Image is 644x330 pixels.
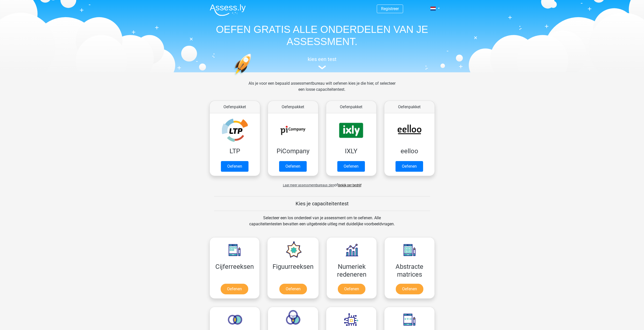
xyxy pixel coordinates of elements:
img: oefenen [234,54,271,99]
a: Oefenen [396,161,423,172]
div: of [206,178,439,188]
a: Bekijk per bedrijf [338,183,361,187]
a: Oefenen [396,284,423,294]
h1: OEFEN GRATIS ALLE ONDERDELEN VAN JE ASSESSMENT. [206,23,439,48]
a: Oefenen [279,284,307,294]
h5: Kies je capaciteitentest [214,201,430,207]
a: Registreer [381,6,399,11]
a: Oefenen [337,161,365,172]
a: Oefenen [221,284,248,294]
a: Oefenen [221,161,248,172]
img: assessment [318,65,326,69]
div: Selecteer een los onderdeel van je assessment om te oefenen. Alle capaciteitentesten bevatten een... [244,215,400,233]
h5: kies een test [206,56,439,62]
img: Assessly [210,4,246,16]
div: Als je voor een bepaald assessmentbureau wilt oefenen kies je die hier, of selecteer een losse ca... [244,80,400,99]
a: Oefenen [279,161,307,172]
a: Oefenen [338,284,365,294]
a: kies een test [206,56,439,70]
span: Laat meer assessmentbureaus zien [283,183,334,187]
